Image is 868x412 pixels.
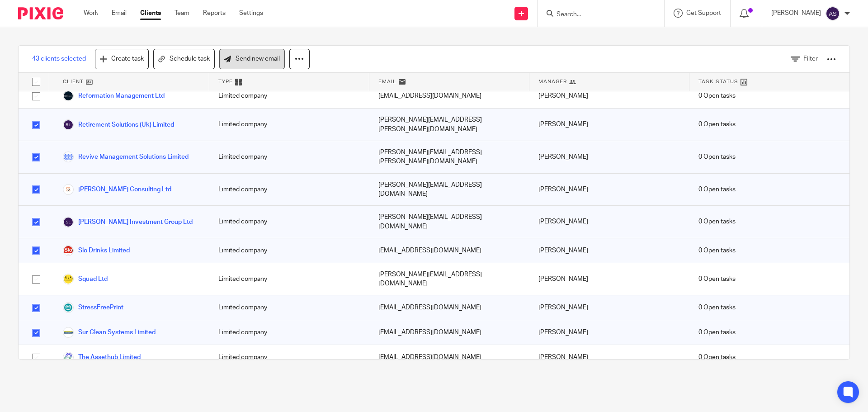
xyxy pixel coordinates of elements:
div: [PERSON_NAME] [529,238,689,263]
span: 0 Open tasks [698,246,736,255]
img: sur.jpg [63,327,74,338]
span: 0 Open tasks [698,91,736,100]
span: Get Support [686,10,721,16]
img: logo.png [63,152,74,162]
div: Limited company [209,174,369,206]
a: Settings [239,9,263,18]
div: [EMAIL_ADDRESS][DOMAIN_NAME] [369,320,529,345]
span: 43 clients selected [32,54,86,63]
a: Squad Ltd [63,274,108,284]
span: 0 Open tasks [698,275,736,284]
div: Limited company [209,238,369,263]
div: Limited company [209,345,369,369]
img: Pixie [18,7,63,19]
div: Limited company [209,320,369,345]
a: Retirement Solutions (Uk) Limited [63,119,174,130]
span: Task Status [698,78,738,85]
div: Limited company [209,263,369,295]
a: The Assethub Limited [63,352,141,363]
span: Type [218,78,233,85]
a: Send new email [219,49,285,69]
div: [PERSON_NAME][EMAIL_ADDRESS][PERSON_NAME][DOMAIN_NAME] [369,109,529,141]
div: [PERSON_NAME] [529,174,689,206]
span: 0 Open tasks [698,328,736,337]
div: [EMAIL_ADDRESS][DOMAIN_NAME] [369,345,529,369]
div: Limited company [209,141,369,173]
div: Limited company [209,295,369,320]
a: [PERSON_NAME] Investment Group Ltd [63,217,193,227]
div: [PERSON_NAME] [529,295,689,320]
div: [PERSON_NAME][EMAIL_ADDRESS][DOMAIN_NAME] [369,174,529,206]
div: [PERSON_NAME] [529,84,689,108]
div: Limited company [209,206,369,238]
a: Slo Drinks Limited [63,245,130,256]
img: zync.jpg [63,184,74,195]
p: [PERSON_NAME] [771,9,821,18]
a: Work [84,9,98,18]
span: 0 Open tasks [698,120,736,129]
a: [PERSON_NAME] Consulting Ltd [63,184,171,195]
span: 0 Open tasks [698,217,736,226]
span: Client [63,78,84,85]
a: Reformation Management Ltd [63,90,165,101]
img: logo.png [63,274,74,284]
div: Limited company [209,84,369,108]
a: Team [175,9,189,18]
img: svg%3E [826,6,840,21]
div: [PERSON_NAME] [529,109,689,141]
div: [PERSON_NAME][EMAIL_ADDRESS][DOMAIN_NAME] [369,263,529,295]
span: 0 Open tasks [698,185,736,194]
img: svg%3E [63,119,74,130]
span: Email [378,78,396,85]
span: Filter [803,56,818,62]
a: Reports [203,9,226,18]
a: Schedule task [153,49,215,69]
a: Clients [140,9,161,18]
span: Manager [538,78,567,85]
a: StressFreePrint [63,302,123,313]
img: logo.png [63,302,74,313]
input: Select all [28,73,45,90]
a: Sur Clean Systems Limited [63,327,156,338]
div: [PERSON_NAME] [529,206,689,238]
img: slo.jpg [63,245,74,256]
div: [EMAIL_ADDRESS][DOMAIN_NAME] [369,84,529,108]
div: [PERSON_NAME] [529,345,689,369]
span: 0 Open tasks [698,353,736,362]
img: reformation.jpg [63,90,74,101]
a: Revive Management Solutions Limited [63,152,189,162]
div: [PERSON_NAME] [529,320,689,345]
div: [PERSON_NAME][EMAIL_ADDRESS][PERSON_NAME][DOMAIN_NAME] [369,141,529,173]
img: the_assethub_logo.jpg [63,352,74,363]
a: Create task [95,49,149,69]
span: 0 Open tasks [698,152,736,161]
img: svg%3E [63,217,74,227]
div: [PERSON_NAME][EMAIL_ADDRESS][DOMAIN_NAME] [369,206,529,238]
div: [EMAIL_ADDRESS][DOMAIN_NAME] [369,295,529,320]
span: 0 Open tasks [698,303,736,312]
a: Email [112,9,127,18]
div: [EMAIL_ADDRESS][DOMAIN_NAME] [369,238,529,263]
div: [PERSON_NAME] [529,263,689,295]
div: Limited company [209,109,369,141]
input: Search [556,11,637,19]
div: [PERSON_NAME] [529,141,689,173]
